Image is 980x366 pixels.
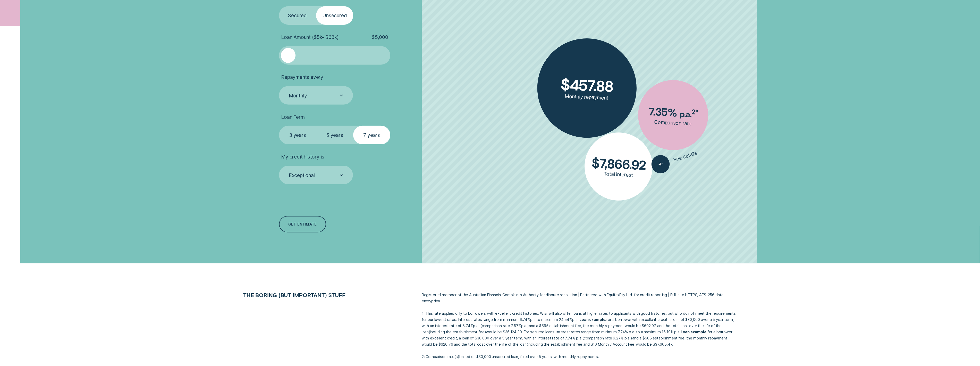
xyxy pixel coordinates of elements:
[480,323,482,328] span: (
[582,336,584,340] span: (
[281,34,339,40] span: Loan Amount ( $5k - $63k )
[279,216,326,233] a: Get estimate
[521,323,527,328] span: p.a.
[316,6,353,25] label: Unsecured
[572,317,578,322] span: Per Annum
[429,330,430,334] span: (
[240,292,383,298] h2: The boring (but important) stuff
[579,317,606,322] strong: Loan example:
[620,293,626,297] span: Pty
[473,323,479,328] span: Per Annum
[527,323,529,328] span: )
[473,323,479,328] span: p.a.
[626,293,632,297] span: L T D
[635,342,636,346] span: )
[279,126,316,144] label: 3 years
[626,293,632,297] span: Ltd
[289,172,315,178] div: Exceptional
[649,144,699,176] button: See details
[316,126,353,144] label: 5 years
[530,317,536,322] span: Per Annum
[521,323,527,328] span: Per Annum
[289,93,307,99] div: Monthly
[422,310,737,347] p: 1: This rate applies only to borrowers with excellent credit histories. Wisr will also offer loan...
[620,293,626,297] span: P T Y
[454,354,456,359] span: (
[631,336,632,340] span: )
[281,74,323,80] span: Repayments every
[527,342,528,346] span: (
[572,317,578,322] span: p.a.
[281,154,324,160] span: My credit history is
[279,6,316,25] label: Secured
[372,34,388,40] span: $ 5,000
[281,114,305,120] span: Loan Term
[422,354,737,360] p: 2: Comparison rate s based on $30,000 unsecured loan, fixed over 5 years, with monthly repayments.
[353,126,390,144] label: 7 years
[681,330,707,334] strong: Loan example:
[530,317,536,322] span: p.a.
[673,150,698,163] span: See details
[422,292,737,304] p: Registered member of the Australian Financial Complaints Authority for dispute resolution | Partn...
[458,354,459,359] span: )
[485,330,486,334] span: )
